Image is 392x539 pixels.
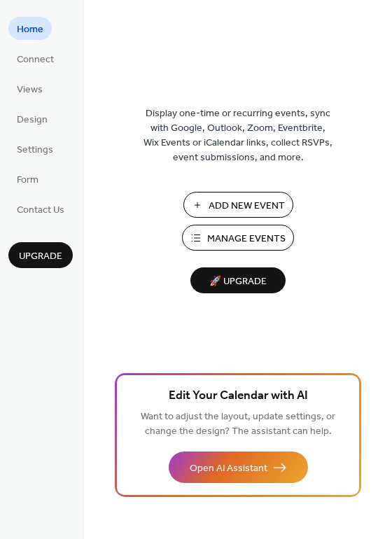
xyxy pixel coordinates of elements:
[8,47,62,70] a: Connect
[19,249,62,264] span: Upgrade
[8,17,52,40] a: Home
[207,232,286,246] span: Manage Events
[17,203,64,218] span: Contact Us
[17,22,43,37] span: Home
[190,461,267,476] span: Open AI Assistant
[199,272,277,291] span: 🚀 Upgrade
[182,225,294,251] button: Manage Events
[8,137,62,160] a: Settings
[17,113,48,127] span: Design
[8,167,47,190] a: Form
[169,451,308,483] button: Open AI Assistant
[8,107,56,130] a: Design
[17,173,38,188] span: Form
[141,407,335,441] span: Want to adjust the layout, update settings, or change the design? The assistant can help.
[209,199,285,213] span: Add New Event
[190,267,286,293] button: 🚀 Upgrade
[8,242,73,268] button: Upgrade
[17,143,53,157] span: Settings
[17,83,43,97] span: Views
[143,106,332,165] span: Display one-time or recurring events, sync with Google, Outlook, Zoom, Eventbrite, Wix Events or ...
[17,52,54,67] span: Connect
[8,77,51,100] a: Views
[169,386,308,406] span: Edit Your Calendar with AI
[8,197,73,220] a: Contact Us
[183,192,293,218] button: Add New Event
